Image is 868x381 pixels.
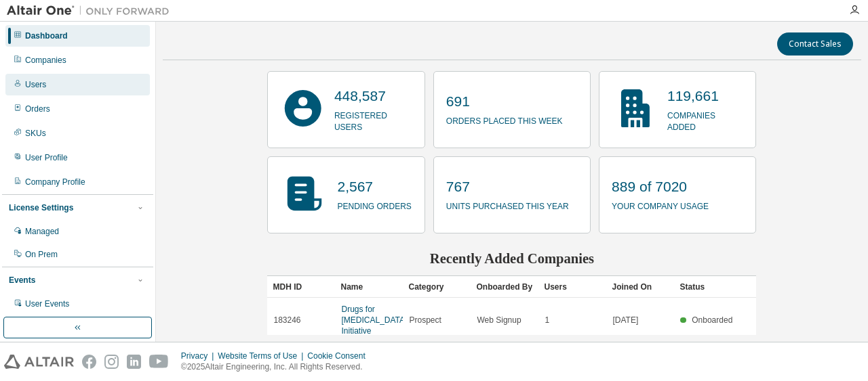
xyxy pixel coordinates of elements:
[544,276,601,298] div: Users
[82,355,96,369] img: facebook.svg
[476,276,533,298] div: Onboarded By
[9,275,35,286] div: Events
[25,177,85,187] div: Company Profile
[307,351,373,361] div: Cookie Consent
[25,79,46,90] div: Users
[340,276,397,298] div: Name
[337,177,411,197] p: 2,567
[4,355,74,369] img: altair_logo.svg
[692,315,732,325] span: Onboarded
[25,128,46,139] div: SKUs
[777,32,853,55] button: Contact Sales
[273,315,300,326] span: 183246
[104,355,119,369] img: instagram.svg
[267,250,756,267] h2: Recently Added Companies
[25,298,69,309] div: User Events
[446,112,563,127] p: orders placed this week
[446,91,563,112] p: 691
[612,197,709,212] p: your company usage
[337,197,411,212] p: pending orders
[7,4,176,18] img: Altair One
[679,276,736,298] div: Status
[25,104,50,114] div: Orders
[181,351,218,361] div: Privacy
[25,55,66,66] div: Companies
[25,226,59,237] div: Managed
[409,315,441,326] span: Prospect
[149,355,169,369] img: youtube.svg
[667,86,743,106] p: 119,661
[334,86,412,106] p: 448,587
[218,351,307,361] div: Website Terms of Use
[545,315,549,326] span: 1
[446,197,569,212] p: units purchased this year
[667,106,743,133] p: companies added
[181,361,374,373] p: © 2025 Altair Engineering, Inc. All Rights Reserved.
[273,276,330,298] div: MDH ID
[612,177,709,197] p: 889 of 7020
[334,106,412,133] p: registered users
[612,276,669,298] div: Joined On
[25,249,58,260] div: On Prem
[612,315,638,326] span: [DATE]
[477,315,521,326] span: Web Signup
[408,276,465,298] div: Category
[25,152,68,163] div: User Profile
[341,305,407,336] a: Drugs for [MEDICAL_DATA] Initiative
[446,177,569,197] p: 767
[127,355,141,369] img: linkedin.svg
[9,202,73,213] div: License Settings
[25,30,68,41] div: Dashboard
